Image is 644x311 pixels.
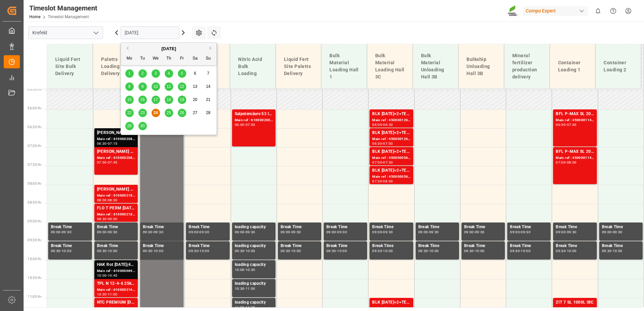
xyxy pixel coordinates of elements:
div: Break Time [510,224,548,231]
div: 09:30 [154,231,163,234]
div: - [244,249,245,252]
div: 08:00 [567,161,577,164]
span: 26 [180,110,184,115]
div: Break Time [556,224,594,231]
div: Su [204,55,213,63]
div: 10:00 [613,249,622,252]
span: 7 [207,71,210,76]
div: [PERSON_NAME] 8-8-6 20L (x48) DE,ENKabri Grün 10-4-7 20 L (x48) DE,EN,FR,NLBFL P-MAX SL 20L (x48)... [97,186,135,193]
span: 17 [153,97,158,102]
div: - [153,231,154,234]
div: 07:30 [372,180,382,183]
div: 10:00 [521,249,530,252]
img: Screenshot%202023-09-29%20at%2010.02.21.png_1712312052.png [508,5,518,17]
input: DD.MM.YYYY [121,26,179,39]
div: - [474,249,475,252]
div: Choose Sunday, September 14th, 2025 [204,82,213,91]
div: 06:30 [383,123,393,126]
div: - [382,142,383,145]
div: 09:00 [108,217,118,220]
div: 09:30 [246,231,255,234]
div: Main ref : 6100002084, 2000001578 [97,136,135,142]
div: Break Time [281,224,319,231]
div: Choose Thursday, September 11th, 2025 [165,82,173,91]
div: Choose Friday, September 19th, 2025 [178,96,186,104]
div: - [107,161,108,164]
span: 22 [127,110,131,115]
div: 09:30 [521,231,530,234]
div: Break Time [97,224,135,231]
div: - [107,217,108,220]
div: 10:00 [475,249,485,252]
div: 09:00 [143,231,153,234]
div: Mineral fertilizer production delivery [510,49,544,83]
div: 09:30 [199,231,209,234]
div: 11:00 [246,287,255,290]
div: 09:30 [143,249,153,252]
span: 13 [193,84,197,89]
span: 4 [168,71,170,76]
div: Break Time [464,243,502,249]
span: 30 [140,124,144,128]
span: 06:30 Hr [28,125,41,129]
div: Main ref : 6100000694, 2000000233 2000000233; [97,268,135,274]
div: Break Time [326,243,364,249]
div: 07:00 [556,161,566,164]
div: Fr [178,55,186,63]
div: Container Loading 2 [601,57,636,76]
div: - [336,249,337,252]
div: 09:30 [108,231,118,234]
div: 09:30 [326,249,336,252]
div: Choose Monday, September 15th, 2025 [125,96,134,104]
div: 10:00 [246,249,255,252]
div: Th [165,55,173,63]
div: Break Time [51,243,89,249]
div: - [107,199,108,202]
div: 09:30 [62,231,71,234]
div: 10:00 [429,249,439,252]
button: Previous Month [124,46,128,50]
div: 09:30 [556,249,566,252]
div: Choose Friday, September 12th, 2025 [178,82,186,91]
div: 11:30 [246,306,255,309]
span: 09:00 Hr [28,219,41,223]
div: Timeslot Management [29,3,97,13]
div: 08:30 [97,217,107,220]
div: - [474,231,475,234]
div: 07:00 [246,123,255,126]
div: Main ref : 4500001143, 2000000350 [556,117,594,123]
div: 09:30 [372,249,382,252]
span: 10:30 Hr [28,276,41,280]
div: Choose Friday, September 5th, 2025 [178,69,186,78]
div: Choose Saturday, September 13th, 2025 [191,82,199,91]
div: 09:30 [337,231,347,234]
div: Main ref : 6100002161, 2000000696 [97,287,135,293]
div: 09:00 [326,231,336,234]
span: 12 [180,84,184,89]
div: Choose Sunday, September 28th, 2025 [204,109,213,117]
div: - [382,161,383,164]
span: 21 [206,97,210,102]
div: Choose Tuesday, September 9th, 2025 [138,82,147,91]
div: - [382,123,383,126]
div: Break Time [189,243,227,249]
div: - [107,249,108,252]
span: 11 [166,84,171,89]
div: Choose Tuesday, September 2nd, 2025 [138,69,147,78]
span: 9 [141,84,144,89]
div: Paletts Loading & Delivery 1 [98,53,133,80]
span: 15 [127,97,131,102]
div: 09:30 [602,249,612,252]
div: - [107,142,108,145]
div: loading capacity [235,243,273,249]
div: - [107,274,108,277]
div: 09:00 [51,231,61,234]
div: month 2025-09 [123,67,215,133]
span: 1 [128,71,131,76]
div: - [520,231,521,234]
div: Choose Monday, September 8th, 2025 [125,82,134,91]
div: Choose Monday, September 22nd, 2025 [125,109,134,117]
div: - [382,231,383,234]
div: - [244,287,245,290]
div: 10:00 [567,249,577,252]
